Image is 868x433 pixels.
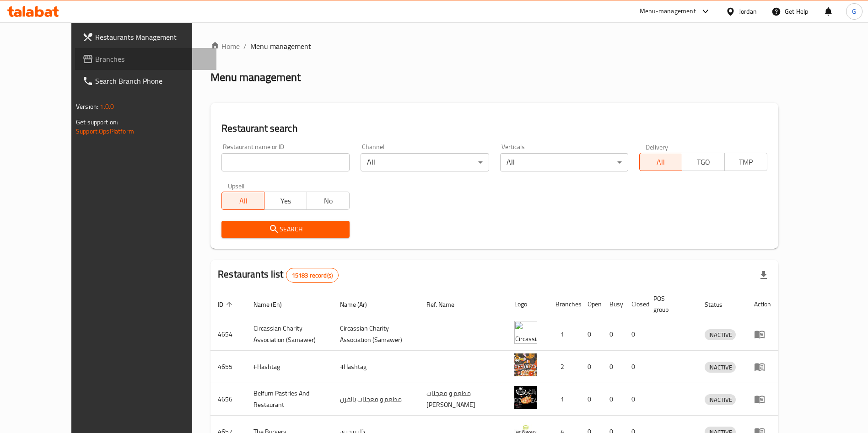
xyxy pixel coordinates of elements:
[228,182,245,189] label: Upsell
[264,192,307,210] button: Yes
[210,383,246,416] td: 4656
[340,299,379,310] span: Name (Ar)
[500,153,628,171] div: All
[747,290,778,318] th: Action
[210,351,246,383] td: 4655
[311,194,346,208] span: No
[210,318,246,351] td: 4654
[221,122,767,135] h2: Restaurant search
[210,41,240,52] a: Home
[268,194,303,208] span: Yes
[75,26,216,48] a: Restaurants Management
[218,299,235,310] span: ID
[643,155,679,169] span: All
[705,299,734,310] span: Status
[76,101,98,112] span: Version:
[76,125,134,137] a: Support.OpsPlatform
[580,318,602,351] td: 0
[548,290,580,318] th: Branches
[75,48,216,70] a: Branches
[705,329,736,340] div: INACTIVE
[229,224,342,235] span: Search
[76,116,118,128] span: Get support on:
[221,221,350,238] button: Search
[602,383,624,416] td: 0
[514,386,537,409] img: Belfurn Pastries And Restaurant
[95,53,209,64] span: Branches
[580,351,602,383] td: 0
[705,395,736,405] span: INACTIVE
[739,6,757,16] div: Jordan
[250,41,311,52] span: Menu management
[624,318,646,351] td: 0
[210,41,778,52] nav: breadcrumb
[286,268,339,283] div: Total records count
[852,6,856,16] span: G
[221,153,350,171] input: Search for restaurant name or ID..
[226,194,261,208] span: All
[753,264,775,286] div: Export file
[333,351,419,383] td: #Hashtag
[548,383,580,416] td: 1
[426,299,466,310] span: Ref. Name
[624,351,646,383] td: 0
[728,155,764,169] span: TMP
[514,321,537,344] img: ​Circassian ​Charity ​Association​ (Samawer)
[653,293,686,315] span: POS group
[253,299,294,310] span: Name (En)
[210,70,301,85] h2: Menu management
[361,153,489,171] div: All
[682,153,725,171] button: TGO
[624,383,646,416] td: 0
[754,394,771,405] div: Menu
[646,144,669,150] label: Delivery
[754,361,771,372] div: Menu
[333,318,419,351] td: ​Circassian ​Charity ​Association​ (Samawer)
[548,351,580,383] td: 2
[705,362,736,373] div: INACTIVE
[246,383,333,416] td: Belfurn Pastries And Restaurant
[602,290,624,318] th: Busy
[333,383,419,416] td: مطعم و معجنات بالفرن
[218,267,339,283] h2: Restaurants list
[307,192,350,210] button: No
[580,383,602,416] td: 0
[724,153,767,171] button: TMP
[705,330,736,340] span: INACTIVE
[75,70,216,92] a: Search Branch Phone
[640,6,696,17] div: Menu-management
[246,318,333,351] td: ​Circassian ​Charity ​Association​ (Samawer)
[705,394,736,405] div: INACTIVE
[602,318,624,351] td: 0
[507,290,548,318] th: Logo
[246,351,333,383] td: #Hashtag
[100,101,114,112] span: 1.0.0
[95,75,209,86] span: Search Branch Phone
[624,290,646,318] th: Closed
[686,155,721,169] span: TGO
[639,153,682,171] button: All
[548,318,580,351] td: 1
[705,362,736,373] span: INACTIVE
[95,32,209,43] span: Restaurants Management
[286,271,338,280] span: 15183 record(s)
[514,353,537,376] img: #Hashtag
[754,329,771,340] div: Menu
[580,290,602,318] th: Open
[243,41,247,52] li: /
[602,351,624,383] td: 0
[419,383,507,416] td: مطعم و معجنات [PERSON_NAME]
[221,192,264,210] button: All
